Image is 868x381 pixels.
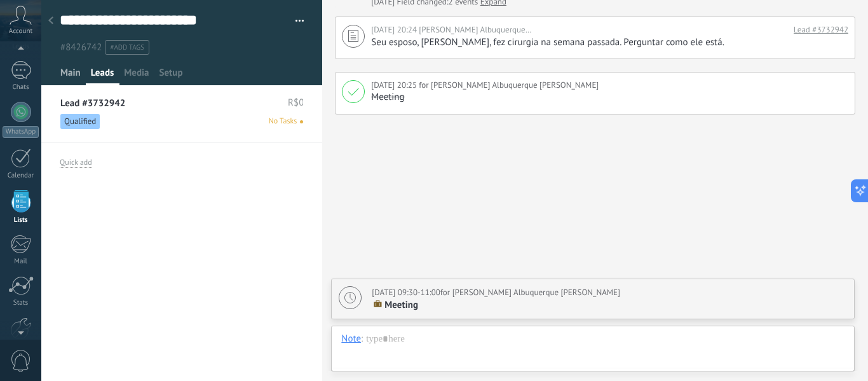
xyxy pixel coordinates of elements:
div: [DATE] 20:24 [371,24,419,36]
div: Lists [3,216,39,225]
div: for [PERSON_NAME] Albuquerque [PERSON_NAME] [371,79,599,92]
span: No Tasks [269,116,297,127]
span: [DATE] 09:30-11:00 [372,287,440,298]
span: Main [60,67,81,85]
div: [DATE] 20:25 [371,79,419,92]
a: Lead #3732942 [794,24,848,36]
span: : [361,333,363,345]
span: #add tags [110,43,144,52]
div: Stats [3,299,39,307]
span: Marcio Albuquerque de Medeiros [419,24,587,35]
span: Media [124,67,149,85]
div: Chats [3,83,39,92]
div: Mail [3,258,39,266]
span: Leads [91,67,114,85]
span: Meeting [384,299,418,311]
a: Lead #3732942 [60,98,125,109]
div: WhatsApp [3,126,39,138]
div: Calendar [3,172,39,180]
div: Quick add [60,158,92,168]
span: No To-do assigned [300,120,303,123]
div: for [PERSON_NAME] Albuquerque [PERSON_NAME] [372,286,620,299]
span: Qualified [60,114,100,129]
span: Setup [159,67,183,85]
span: Seu esposo, [PERSON_NAME], fez cirurgia na semana passada. Perguntar como ele está. [371,36,724,48]
span: Account [9,27,32,36]
span: #8426742 [60,41,102,53]
div: Meeting [371,91,404,104]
